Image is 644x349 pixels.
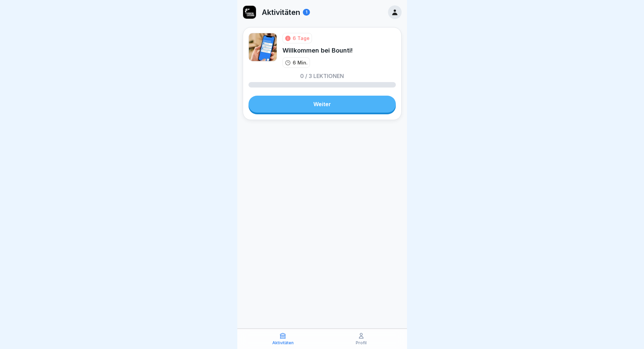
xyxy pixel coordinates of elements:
[272,341,294,345] p: Aktivitäten
[262,8,300,17] p: Aktivitäten
[282,46,353,55] div: Willkommen bei Bounti!
[293,35,310,42] div: 6 Tage
[293,59,308,66] p: 6 Min.
[243,6,256,19] img: ewxb9rjzulw9ace2na8lwzf2.png
[303,9,310,16] div: 1
[249,96,396,113] a: Weiter
[356,341,367,345] p: Profil
[249,33,277,61] img: xh3bnih80d1pxcetv9zsuevg.png
[300,73,344,79] p: 0 / 3 Lektionen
